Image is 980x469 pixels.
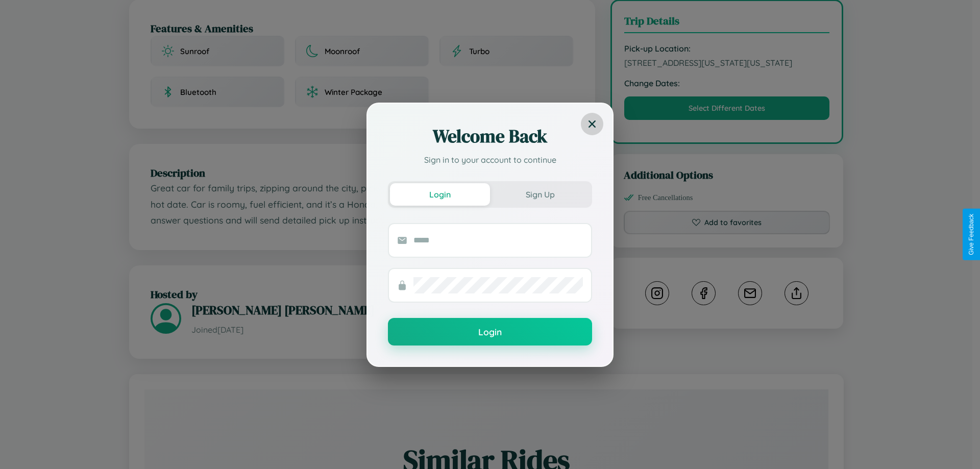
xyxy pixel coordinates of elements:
p: Sign in to your account to continue [388,154,592,166]
div: Give Feedback [968,214,975,255]
button: Login [390,183,490,206]
button: Sign Up [490,183,590,206]
button: Login [388,318,592,345]
h2: Welcome Back [388,124,592,149]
